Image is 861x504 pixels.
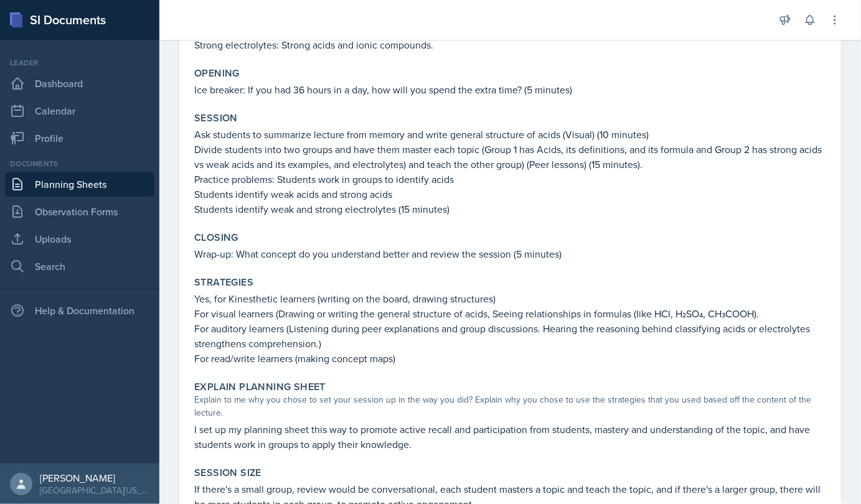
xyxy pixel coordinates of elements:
[194,172,826,187] p: Practice problems: Students work in groups to identify acids
[194,351,826,366] p: For read/write learners (making concept maps)
[5,226,154,251] a: Uploads
[194,306,826,321] p: For visual learners (Drawing or writing the general structure of acids, Seeing relationships in f...
[194,112,238,124] label: Session
[194,187,826,202] p: Students identify weak acids and strong acids
[194,142,826,172] p: Divide students into two groups and have them master each topic (Group 1 has Acids, its definitio...
[5,126,154,151] a: Profile
[194,67,240,80] label: Opening
[5,98,154,123] a: Calendar
[40,484,149,497] div: [GEOGRAPHIC_DATA][US_STATE]
[5,172,154,197] a: Planning Sheets
[194,127,826,142] p: Ask students to summarize lecture from memory and write general structure of acids (Visual) (10 m...
[5,158,154,169] div: Documents
[194,422,826,452] p: I set up my planning sheet this way to promote active recall and participation from students, mas...
[5,254,154,279] a: Search
[194,276,253,289] label: Strategies
[194,82,826,97] p: Ice breaker: If you had 36 hours in a day, how will you spend the extra time? (5 minutes)
[194,291,826,306] p: Yes, for Kinesthetic learners (writing on the board, drawing structures)
[194,231,238,244] label: Closing
[194,37,826,52] p: Strong electrolytes: Strong acids and ionic compounds.
[194,246,826,261] p: Wrap-up: What concept do you understand better and review the session (5 minutes)
[194,202,826,217] p: Students identify weak and strong electrolytes (15 minutes)
[194,321,826,351] p: For auditory learners (Listening during peer explanations and group discussions. Hearing the reas...
[5,298,154,323] div: Help & Documentation
[194,467,261,479] label: Session Size
[5,71,154,96] a: Dashboard
[5,199,154,224] a: Observation Forms
[194,381,326,393] label: Explain Planning Sheet
[40,472,149,484] div: [PERSON_NAME]
[194,393,826,419] div: Explain to me why you chose to set your session up in the way you did? Explain why you chose to u...
[5,57,154,68] div: Leader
